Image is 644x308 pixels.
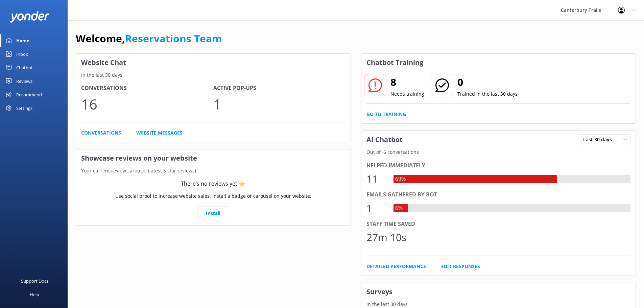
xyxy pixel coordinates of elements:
div: Help [30,288,39,301]
div: 27m 10s [366,229,406,245]
p: Trained in the last 30 days [457,90,518,98]
a: Reservations Team [125,31,222,45]
div: 69% [393,175,407,184]
h3: AI Chatbot [361,131,408,148]
div: Home [16,34,29,47]
h2: 0 [457,74,518,90]
h3: Showcase reviews on your website [76,149,351,167]
a: Install [197,207,229,220]
h3: Surveys [361,283,636,301]
div: 11 [366,171,387,187]
p: 1 [213,93,345,115]
p: In the last 30 days [361,301,636,308]
h1: Welcome, [76,30,222,47]
a: Conversations [81,129,121,137]
div: Recommend [16,88,42,101]
h4: Conversations [81,84,213,93]
h2: 8 [390,74,424,90]
div: Support Docs [21,274,48,288]
p: Needs training [390,90,424,98]
div: Emails gathered by bot [366,190,631,199]
a: Website Messages [136,129,183,137]
h3: Chatbot Training [361,54,428,71]
h4: Active Pop-ups [213,84,345,93]
div: 6% [393,204,404,213]
div: Settings [16,101,32,115]
a: Go to Training [366,111,406,118]
div: 1 [366,200,387,216]
a: Edit Responses [441,263,480,270]
span: Last 30 days [583,136,616,143]
div: Staff time saved [366,220,631,229]
div: Helped immediately [366,161,631,170]
p: Out of 16 conversations [361,148,636,156]
div: There’s no reviews yet ⭐ [181,180,245,188]
div: Reviews [16,74,32,88]
p: 16 [81,93,213,115]
a: Detailed Performance [366,263,426,270]
div: Inbox [16,47,28,61]
p: In the last 30 days [76,71,351,79]
div: Chatbot [16,61,33,74]
h3: Website Chat [76,54,351,71]
p: Your current review carousel (latest 5 star reviews) [76,167,351,174]
img: yonder-white-logo.png [10,11,49,22]
p: Use social proof to increase website sales. Install a badge or carousel on your website. [115,192,311,200]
